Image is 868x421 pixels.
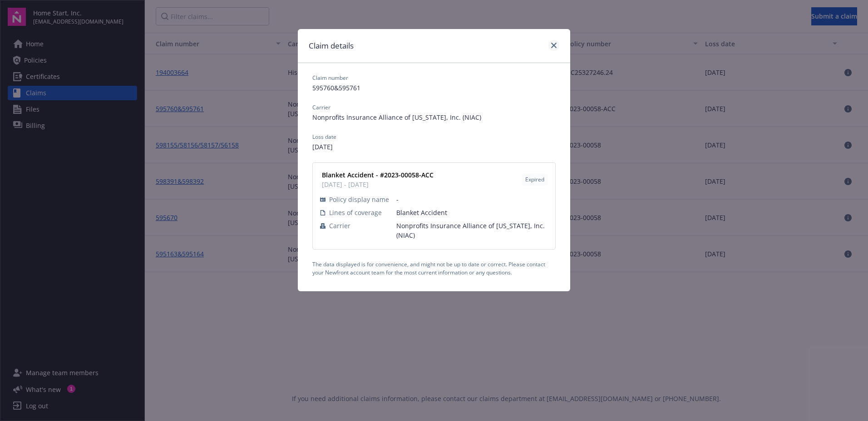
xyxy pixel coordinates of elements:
[312,260,556,277] span: The data displayed is for convenience, and might not be up to date or correct. Please contact you...
[312,113,556,122] span: Nonprofits Insurance Alliance of [US_STATE], Inc. (NIAC)
[312,133,336,141] div: Loss date
[396,221,548,240] span: Nonprofits Insurance Alliance of [US_STATE], Inc. (NIAC)
[312,74,348,82] div: Claim number
[329,221,350,230] span: Carrier
[312,142,556,152] span: [DATE]
[322,171,434,179] strong: Blanket Accident - #2023-00058-ACC
[548,40,559,51] a: close
[396,208,548,217] span: Blanket Accident
[309,40,354,52] h1: Claim details
[525,176,544,184] span: Expired
[329,208,382,217] span: Lines of coverage
[396,195,548,204] span: -
[312,83,556,93] span: 595760&595761
[329,195,389,204] span: Policy display name
[312,103,330,112] div: Carrier
[322,180,434,189] span: [DATE] - [DATE]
